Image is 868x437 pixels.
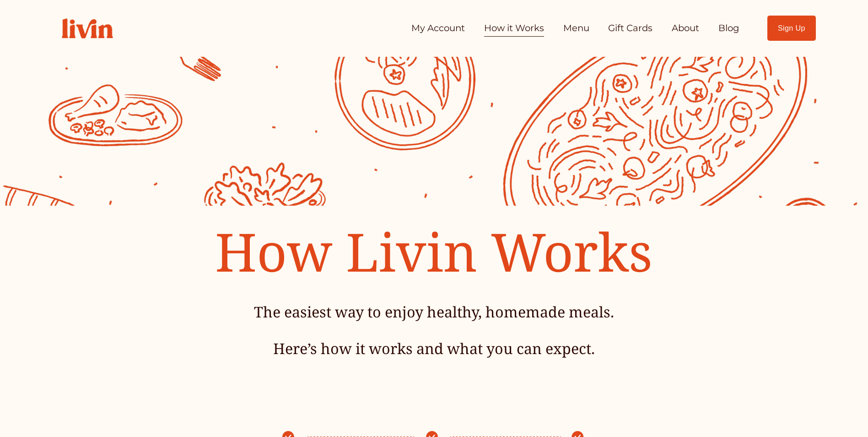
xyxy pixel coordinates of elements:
[160,339,708,359] h4: Here’s how it works and what you can expect.
[52,9,123,48] img: Livin
[215,215,652,287] span: How Livin Works
[672,19,699,38] a: About
[160,302,708,322] h4: The easiest way to enjoy healthy, homemade meals.
[563,19,589,38] a: Menu
[718,19,739,38] a: Blog
[767,16,816,41] a: Sign Up
[411,19,465,38] a: My Account
[608,19,652,38] a: Gift Cards
[484,19,544,38] a: How it Works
